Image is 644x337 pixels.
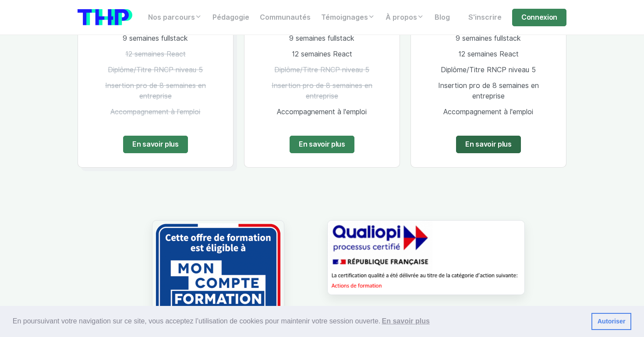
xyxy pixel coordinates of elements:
[143,9,207,26] a: Nos parcours
[456,136,521,153] a: En savoir plus
[274,66,369,74] span: Diplôme/Titre RNCP niveau 5
[277,108,367,116] span: Accompagnement à l'emploi
[105,81,206,100] span: Insertion pro de 8 semaines en entreprise
[463,9,507,26] a: S'inscrire
[441,66,536,74] span: Diplôme/Titre RNCP niveau 5
[123,136,188,153] a: En savoir plus
[289,34,354,42] span: 9 semaines fullstack
[255,9,316,26] a: Communautés
[272,81,372,100] span: Insertion pro de 8 semaines en entreprise
[380,315,431,328] a: learn more about cookies
[591,313,631,330] a: dismiss cookie message
[290,136,354,153] a: En savoir plus
[438,81,539,100] span: Insertion pro de 8 semaines en entreprise
[380,9,429,26] a: À propos
[13,315,584,328] span: En poursuivant votre navigation sur ce site, vous acceptez l’utilisation de cookies pour mainteni...
[108,66,203,74] span: Diplôme/Titre RNCP niveau 5
[458,50,519,58] span: 12 semaines React
[429,9,455,26] a: Blog
[123,34,188,42] span: 9 semaines fullstack
[125,50,186,58] span: 12 semaines React
[78,9,132,25] img: logo
[327,220,525,295] img: Certification Qualiopi
[443,108,533,116] span: Accompagnement à l'emploi
[316,9,380,26] a: Témoignages
[512,9,566,26] a: Connexion
[456,34,521,42] span: 9 semaines fullstack
[110,108,200,116] span: Accompagnement à l'emploi
[207,9,255,26] a: Pédagogie
[292,50,352,58] span: 12 semaines React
